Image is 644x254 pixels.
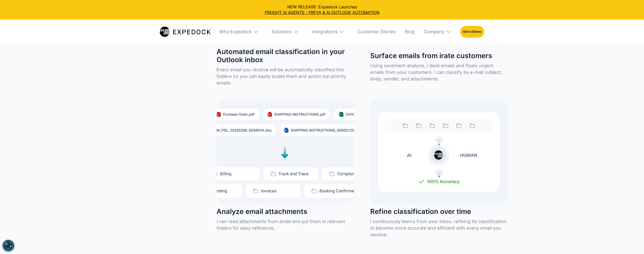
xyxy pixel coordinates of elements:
[272,29,292,35] div: Solutions
[217,48,354,64] h2: Automated email classification in your Outlook inbox
[217,218,354,231] p: I can read attachments from email and put them in relevant folders for easy reference.
[370,52,508,60] h2: Surface emails from irate customers
[217,208,354,216] h2: Analyze email attachments
[401,20,415,44] a: Blog
[267,20,302,44] div: Solutions
[215,20,262,44] div: Why Expedock
[4,10,640,15] a: FREIGHT AI AGENTS - FREYA & AI OUTLOOK AUTOMATION
[217,66,354,86] p: Every email you receive will be automatically classified into folders so you can easily locate th...
[370,208,508,216] h2: Refine classification over time
[219,29,252,35] div: Why Expedock
[4,4,640,15] div: NEW RELEASE: Expedock Launches
[312,29,338,35] div: Integrations
[460,26,484,38] a: Get a Demo
[353,20,396,44] a: Customer Stories
[370,62,508,82] p: Using sentiment analysis, I label emails and floats urgent emails from your customers. I can clas...
[308,20,348,44] div: Integrations
[370,218,508,238] p: I continuously learns from your inbox, refining its classification to become more accurate and ef...
[619,230,644,254] iframe: Chat Widget
[424,29,444,35] div: Company
[420,20,455,44] div: Company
